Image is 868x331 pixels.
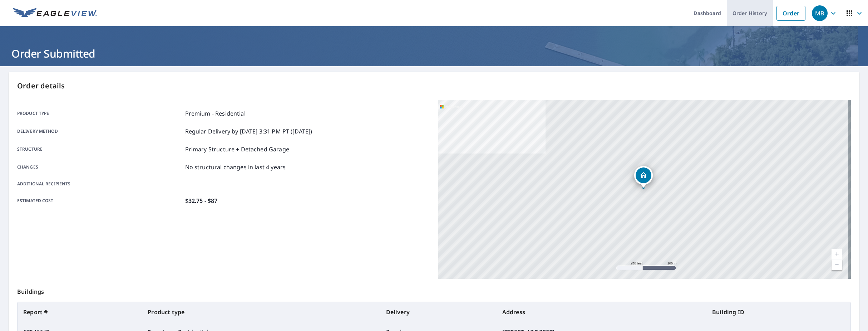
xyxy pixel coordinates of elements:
[812,5,828,21] div: MB
[832,249,842,259] a: Current Level 17, Zoom In
[17,109,182,118] p: Product type
[185,196,218,205] p: $32.75 - $87
[17,81,851,91] p: Order details
[17,196,182,205] p: Estimated cost
[13,8,97,19] img: EV Logo
[17,163,182,171] p: Changes
[832,259,842,270] a: Current Level 17, Zoom Out
[17,181,182,187] p: Additional recipients
[142,302,380,322] th: Product type
[380,302,497,322] th: Delivery
[18,302,142,322] th: Report #
[185,127,312,136] p: Regular Delivery by [DATE] 3:31 PM PT ([DATE])
[634,166,653,188] div: Dropped pin, building 1, Residential property, 2130 NW 166th Ave Pembroke Pines, FL 33028
[17,127,182,136] p: Delivery method
[9,46,859,61] h1: Order Submitted
[17,145,182,154] p: Structure
[185,163,286,171] p: No structural changes in last 4 years
[497,302,706,322] th: Address
[185,109,246,118] p: Premium - Residential
[706,302,850,322] th: Building ID
[185,145,289,154] p: Primary Structure + Detached Garage
[776,6,805,21] a: Order
[17,279,851,302] p: Buildings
